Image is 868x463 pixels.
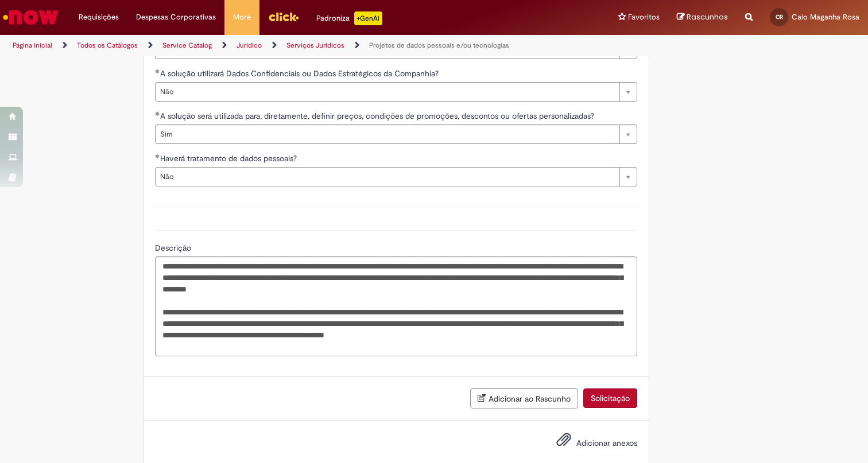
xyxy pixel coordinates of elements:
[776,13,783,21] span: CR
[354,11,382,25] p: +GenAi
[9,35,570,56] ul: Trilhas de página
[160,111,596,121] span: A solução será utilizada para, diretamente, definir preços, condições de promoções, descontos ou ...
[470,388,578,408] button: Adicionar ao Rascunho
[160,168,614,186] span: Não
[155,243,193,253] span: Descrição
[162,41,212,50] a: Service Catalog
[687,11,728,22] span: Rascunhos
[583,388,637,408] button: Solicitação
[369,41,509,50] a: Projetos de dados pessoais e/ou tecnologias
[79,11,119,23] span: Requisições
[155,111,160,116] span: Obrigatório Preenchido
[1,6,60,29] img: ServiceNow
[628,11,660,23] span: Favoritos
[155,154,160,158] span: Obrigatório Preenchido
[155,256,637,356] textarea: Descrição
[553,429,574,456] button: Adicionar anexos
[160,153,299,164] span: Haverá tratamento de dados pessoais?
[286,41,344,50] a: Serviços Juridicos
[237,41,262,50] a: Jurídico
[136,11,216,23] span: Despesas Corporativas
[233,11,251,23] span: More
[160,83,614,101] span: Não
[576,438,637,448] span: Adicionar anexos
[677,12,728,23] a: Rascunhos
[268,8,299,25] img: click_logo_yellow_360x200.png
[160,125,614,143] span: Sim
[155,69,160,73] span: Obrigatório Preenchido
[13,41,52,50] a: Página inicial
[316,11,382,25] div: Padroniza
[77,41,138,50] a: Todos os Catálogos
[160,68,441,79] span: A solução utilizará Dados Confidenciais ou Dados Estratégicos da Companhia?
[792,12,859,22] span: Caio Maganha Rosa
